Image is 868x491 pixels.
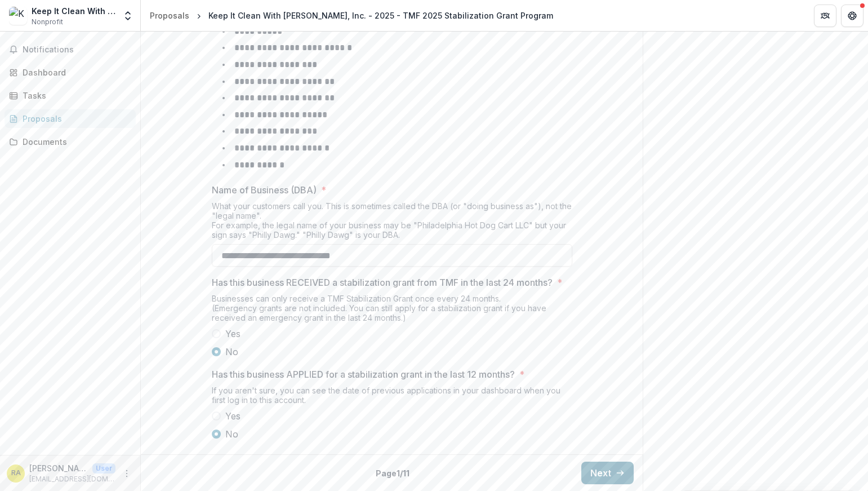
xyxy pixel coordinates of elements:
img: Keep It Clean With Raylene, Inc. [9,7,27,25]
span: No [225,427,238,441]
button: Notifications [5,41,136,59]
button: Open entity switcher [120,5,136,27]
div: Dashboard [23,67,127,78]
div: Proposals [150,10,189,21]
span: Nonprofit [32,17,63,27]
a: Proposals [5,109,136,128]
div: If you aren't sure, you can see the date of previous applications in your dashboard when you firs... [212,386,572,409]
button: Partners [814,5,836,27]
p: Page 1 / 11 [376,467,409,479]
p: User [92,463,115,474]
div: What your customers call you. This is sometimes called the DBA (or "doing business as"), not the ... [212,201,572,244]
p: Name of Business (DBA) [212,183,317,197]
button: Next [581,462,634,484]
div: Proposals [23,113,127,125]
a: Dashboard [5,63,136,82]
p: Has this business APPLIED for a stabilization grant in the last 12 months? [212,368,515,381]
button: More [120,467,133,480]
div: Tasks [23,90,127,101]
span: Yes [225,327,241,340]
nav: breadcrumb [145,7,558,24]
span: Notifications [23,45,131,55]
span: Yes [225,409,241,423]
p: [PERSON_NAME] [29,462,88,474]
p: Has this business RECEIVED a stabilization grant from TMF in the last 24 months? [212,276,553,289]
div: Documents [23,136,127,148]
a: Documents [5,132,136,151]
p: [EMAIL_ADDRESS][DOMAIN_NAME] [29,474,115,484]
a: Proposals [145,7,194,24]
div: Keep It Clean With [PERSON_NAME], Inc. - 2025 - TMF 2025 Stabilization Grant Program [208,10,553,21]
button: Get Help [841,5,863,27]
a: Tasks [5,86,136,105]
div: Businesses can only receive a TMF Stabilization Grant once every 24 months. (Emergency grants are... [212,294,572,327]
div: Raylene Arko [11,470,21,477]
span: No [225,345,238,359]
div: Keep It Clean With [PERSON_NAME], Inc. [32,5,115,17]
